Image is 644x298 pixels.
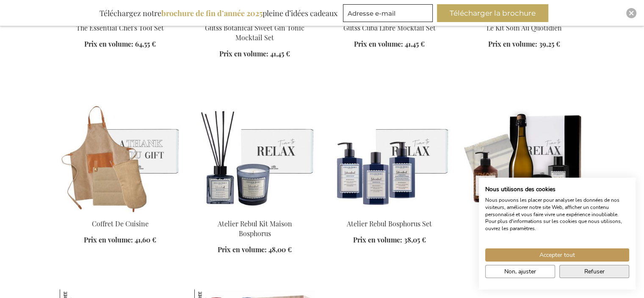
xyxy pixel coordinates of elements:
b: brochure de fin d’année 2025 [161,8,263,18]
img: Le Coffret Détente Luxe [464,93,585,212]
a: Prix en volume: 38,05 € [353,235,426,245]
a: Prix en volume: 48,00 € [218,245,292,255]
span: Prix en volume: [488,39,537,48]
img: Close [629,11,634,16]
div: Téléchargez notre pleine d’idées cadeaux [96,4,341,22]
span: Prix en volume: [353,235,402,244]
a: Gutss Cuba Libre Mocktail Set [343,23,436,32]
a: Prix en volume: 41,60 € [84,235,156,245]
button: Refuser tous les cookies [559,265,629,278]
a: Atelier Rebul Bosphorus Set [347,219,432,228]
a: Prix en volume: 41,45 € [219,49,290,59]
span: 39,25 € [539,39,560,48]
span: 41,45 € [270,49,290,58]
a: Prix en volume: 41,45 € [354,39,425,49]
span: Prix en volume: [354,39,403,48]
a: Coffret De Cuisine [92,219,149,228]
span: 48,00 € [268,245,292,254]
a: Atelier Rebul Bosphorus Home Kit [194,209,315,217]
img: Atelier Rebul Bosphorus Home Kit [194,93,315,212]
a: Le Coffret Détente Luxe [464,209,585,217]
img: The Kitchen Gift Set [60,93,181,212]
span: 64,55 € [135,39,156,48]
button: Télécharger la brochure [437,4,548,22]
a: Le Kit Soin Au Quotidien [486,23,562,32]
a: The Kitchen Gift Set [60,209,181,217]
span: Non, ajuster [504,267,536,276]
img: Atelier Rebul Bosphorus Set [329,93,450,212]
span: Refuser [584,267,605,276]
a: The Essential Chef's Tool Set [76,23,164,32]
a: Atelier Rebul Bosphorus Set [329,209,450,217]
button: Ajustez les préférences de cookie [485,265,555,278]
span: Prix en volume: [84,39,133,48]
div: Close [626,8,636,18]
span: 41,60 € [135,235,156,244]
a: Prix en volume: 39,25 € [488,39,560,49]
span: 41,45 € [405,39,425,48]
span: Accepter tout [539,251,575,259]
a: Gutss Botanical Sweet Gin Tonic Mocktail Set [205,23,304,42]
span: Prix en volume: [219,49,268,58]
a: Prix en volume: 64,55 € [84,39,156,49]
p: Nous pouvons les placer pour analyser les données de nos visiteurs, améliorer notre site Web, aff... [485,197,629,232]
button: Accepter tous les cookies [485,248,629,262]
span: 38,05 € [404,235,426,244]
form: marketing offers and promotions [343,4,435,25]
h2: Nous utilisons des cookies [485,186,629,193]
a: Atelier Rebul Kit Maison Bosphorus [218,219,292,238]
input: Adresse e-mail [343,4,433,22]
span: Prix en volume: [84,235,133,244]
span: Prix en volume: [218,245,267,254]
